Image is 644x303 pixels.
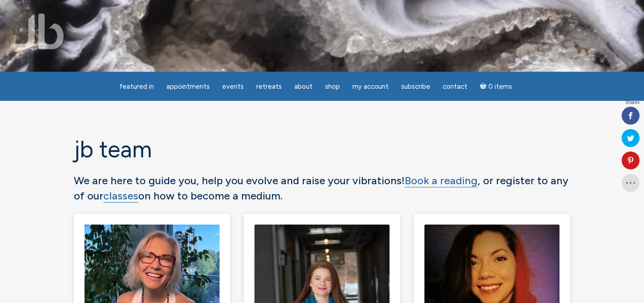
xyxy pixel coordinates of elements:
[74,173,570,203] h5: We are here to guide you, help you evolve and raise your vibrations! , or register to any of our ...
[289,78,318,95] a: About
[396,78,436,95] a: Subscribe
[119,82,154,91] span: featured in
[294,82,313,91] span: About
[222,82,244,91] span: Events
[320,78,345,95] a: Shop
[217,78,249,95] a: Events
[13,13,64,49] img: Jamie Butler. The Everyday Medium
[74,137,570,162] h1: JB Team
[405,174,478,187] a: Book a reading
[443,82,467,91] span: Contact
[437,78,473,95] a: Contact
[352,82,389,91] span: My Account
[475,77,517,95] a: Cart0 items
[161,78,215,95] a: Appointments
[166,82,210,91] span: Appointments
[347,78,394,95] a: My Account
[488,83,512,90] span: 0 items
[401,82,430,91] span: Subscribe
[251,78,287,95] a: Retreats
[256,82,282,91] span: Retreats
[325,82,340,91] span: Shop
[480,82,488,91] i: Cart
[103,189,138,203] a: classes
[625,100,640,105] span: Shares
[114,78,159,95] a: featured in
